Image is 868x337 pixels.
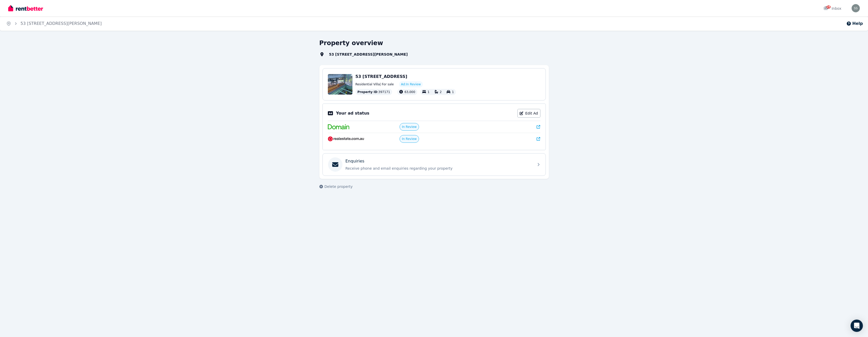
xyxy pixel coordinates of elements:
p: Your ad status [336,110,369,116]
p: Enquiries [346,158,364,164]
a: 53 [STREET_ADDRESS][PERSON_NAME] [20,21,102,26]
a: Edit Ad [517,109,540,118]
span: 2 [440,90,442,94]
span: Property ID [358,90,378,94]
img: RealEstate.com.au [328,136,364,141]
span: 1 [427,90,430,94]
img: RentBetter [8,4,43,12]
h1: Property overview [319,39,383,47]
span: 63,000 [404,90,415,94]
span: In Review [402,125,417,129]
button: Help [846,21,863,27]
span: Residential Villa | For sale [355,82,394,86]
a: EnquiriesReceive phone and email enquiries regarding your property [323,154,546,176]
span: 53 [STREET_ADDRESS] [355,74,407,79]
div: Open Intercom Messenger [851,320,863,332]
div: Inbox [823,6,841,11]
span: 53 [STREET_ADDRESS][PERSON_NAME] [326,52,417,57]
img: Sue Seivers Total Real Estate [852,4,860,12]
span: 1 [452,90,454,94]
button: Delete property [319,184,353,189]
span: In Review [402,137,417,141]
img: Domain.com.au [328,124,349,129]
span: Ad: In Review [401,82,421,86]
p: Receive phone and email enquiries regarding your property [346,166,531,171]
div: : 397171 [355,89,392,95]
span: 28 [827,5,831,8]
span: Delete property [325,184,353,189]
